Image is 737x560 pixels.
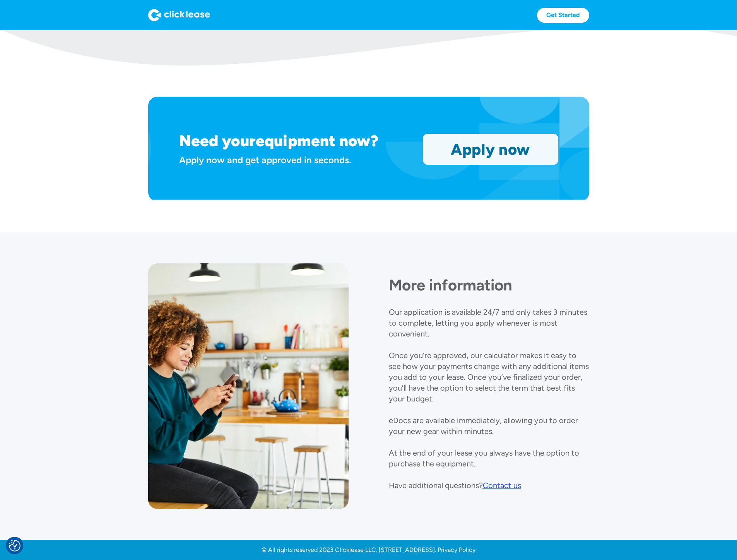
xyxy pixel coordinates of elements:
[389,276,589,294] h1: More information
[483,480,521,491] a: Contact us
[483,481,521,490] div: Contact us
[148,9,210,21] img: Logo
[9,540,21,551] button: Consent Preferences
[423,134,558,164] a: Apply now
[537,8,589,23] a: Get Started
[9,540,21,551] img: Revisit consent button
[256,131,378,150] h1: equipment now?
[179,131,256,150] h1: Need your
[262,546,475,554] a: © All rights reserved 2023 Clicklease LLC. [STREET_ADDRESS]. Privacy Policy
[179,153,414,167] div: Apply now and get approved in seconds.
[389,307,589,490] p: Our application is available 24/7 and only takes 3 minutes to complete, letting you apply wheneve...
